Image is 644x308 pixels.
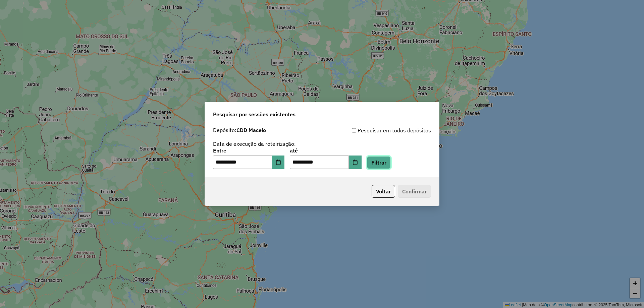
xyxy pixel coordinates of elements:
div: Pesquisar em todos depósitos [322,126,431,134]
button: Voltar [372,185,395,198]
label: Entre [213,146,284,155]
span: Pesquisar por sessões existentes [213,110,296,118]
label: Depósito: [213,126,266,134]
button: Choose Date [349,156,362,169]
button: Filtrar [367,156,391,169]
strong: CDD Maceio [236,127,266,133]
button: Choose Date [272,156,285,169]
label: Data de execução da roteirização: [213,140,296,148]
label: até [290,146,361,155]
